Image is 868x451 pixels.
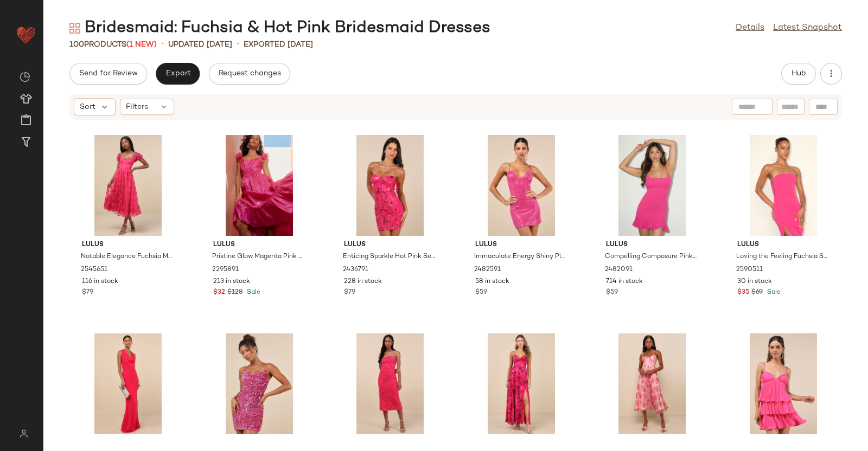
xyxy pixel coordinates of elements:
[81,252,173,262] span: Notable Elegance Fuchsia Mesh Floral Applique Bustier Midi Dress
[791,69,806,78] span: Hub
[343,265,368,275] span: 2436791
[475,277,509,287] span: 58 in stock
[218,69,281,78] span: Request changes
[73,135,183,236] img: 12342041_2545651.jpg
[212,265,239,275] span: 2295891
[606,288,618,298] span: $59
[344,288,355,298] span: $79
[474,265,501,275] span: 2482591
[205,333,314,434] img: 11959161_2428171.jpg
[597,135,707,236] img: 2482091_2_02_front_Retakes_2025-06-05.jpg
[80,101,95,113] span: Sort
[335,135,445,236] img: 11899621_2436791.jpg
[737,288,749,298] span: $35
[474,252,566,262] span: Immaculate Energy Shiny Pink Dotted Mesh Bodycon Mini Dress
[156,63,200,85] button: Export
[475,240,567,250] span: Lulus
[69,63,147,85] button: Send for Review
[344,277,382,287] span: 228 in stock
[344,240,436,250] span: Lulus
[467,333,576,434] img: 12422281_2606291.jpg
[751,288,763,298] span: $69
[213,240,305,250] span: Lulus
[69,39,157,50] div: Products
[237,38,239,51] span: •
[606,240,698,250] span: Lulus
[244,39,313,50] p: Exported [DATE]
[765,289,781,296] span: Sale
[606,277,643,287] span: 714 in stock
[13,429,34,438] img: svg%3e
[69,23,80,34] img: svg%3e
[73,333,183,434] img: 12599501_2642911.jpg
[209,63,290,85] button: Request changes
[205,135,314,236] img: 12620441_2295891.jpg
[729,135,838,236] img: 2590511_2_unknown_shot_order_unknown_shot_position_Retakes_2025-07-08_1.jpg
[69,41,84,49] span: 100
[82,277,118,287] span: 116 in stock
[213,277,250,287] span: 213 in stock
[213,288,225,298] span: $32
[69,17,490,39] div: Bridesmaid: Fuchsia & Hot Pink Bridesmaid Dresses
[737,240,829,250] span: Lulus
[227,288,242,298] span: $128
[736,265,763,275] span: 2590511
[773,22,842,35] a: Latest Snapshot
[15,24,37,46] img: heart_red.DM2ytmEG.svg
[781,63,816,85] button: Hub
[161,38,164,51] span: •
[737,277,772,287] span: 30 in stock
[605,252,697,262] span: Compelling Composure Pink Sleeveless Ruffled Bodycon Mini Dress
[126,41,157,49] span: (1 New)
[126,101,148,113] span: Filters
[212,252,304,262] span: Pristine Glow Magenta Pink Ruffled Tie-Back Maxi Dress
[736,22,764,35] a: Details
[81,265,107,275] span: 2545651
[475,288,487,298] span: $59
[605,265,633,275] span: 2482091
[82,288,93,298] span: $79
[343,252,435,262] span: Enticing Sparkle Hot Pink Sequin Lace-Up Strapless Mini Dress
[736,252,828,262] span: Loving the Feeling Fuchsia Strapless Bodycon Midi Dress
[467,135,576,236] img: 11964601_2482591.jpg
[245,289,260,296] span: Sale
[165,69,190,78] span: Export
[79,69,138,78] span: Send for Review
[168,39,232,50] p: updated [DATE]
[20,72,30,82] img: svg%3e
[597,333,707,434] img: 11082261_2288211.jpg
[335,333,445,434] img: 12552201_2617451.jpg
[729,333,838,434] img: 11855921_2461291.jpg
[82,240,174,250] span: Lulus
